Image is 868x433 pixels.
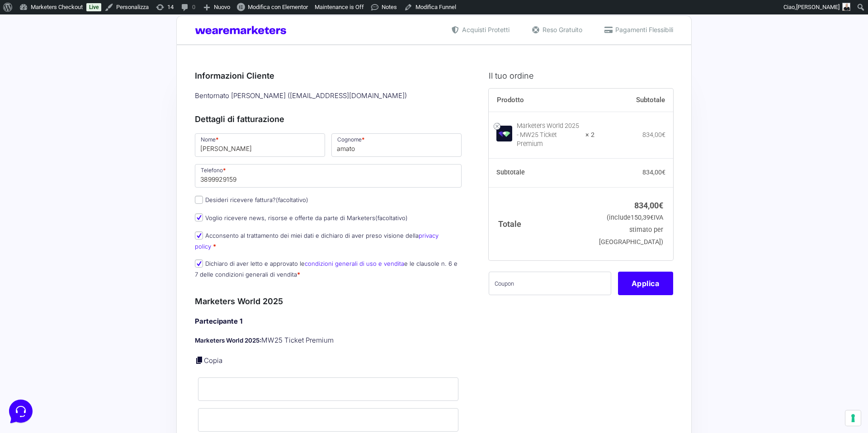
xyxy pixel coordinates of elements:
input: Cerca un articolo... [20,132,148,141]
input: Acconsento al trattamento dei miei dati e dichiaro di aver preso visione dellaprivacy policy [195,231,203,240]
input: Dichiaro di aver letto e approvato lecondizioni generali di uso e venditae le clausole n. 6 e 7 d... [195,259,203,268]
img: dark [29,51,47,69]
h3: Il tuo ordine [489,70,673,82]
bdi: 834,00 [634,201,663,210]
h3: Dettagli di fatturazione [195,113,462,125]
span: € [650,214,654,221]
input: Coupon [489,272,611,295]
span: Reso Gratuito [540,25,582,34]
img: dark [14,51,33,69]
th: Subtotale [489,159,595,188]
div: Bentornato [PERSON_NAME] ( [EMAIL_ADDRESS][DOMAIN_NAME] ) [192,89,465,104]
span: Acquisti Protetti [460,25,509,34]
img: Marketers World 2025 - MW25 Ticket Premium [496,126,512,141]
span: 150,39 [631,214,654,221]
label: Dichiaro di aver letto e approvato le e le clausole n. 6 e 7 delle condizioni generali di vendita [195,260,458,278]
a: Copia [204,356,222,365]
a: Apri Centro Assistenza [96,112,166,119]
bdi: 834,00 [642,169,665,176]
p: Aiuto [139,303,152,311]
th: Totale [489,187,595,260]
span: Trova una risposta [14,112,71,119]
small: (include IVA stimato per [GEOGRAPHIC_DATA]) [599,214,663,246]
h4: Partecipante 1 [195,316,462,327]
h3: Marketers World 2025 [195,295,462,307]
img: dark [43,51,61,69]
button: Messaggi [63,290,118,311]
button: Le tue preferenze relative al consenso per le tecnologie di tracciamento [845,410,861,426]
input: Nome * [195,133,325,157]
input: Telefono * [195,164,462,188]
button: Inizia una conversazione [14,76,166,94]
label: Voglio ricevere news, risorse e offerte da parte di Marketers [195,214,408,221]
a: Live [86,3,101,11]
a: condizioni generali di uso e vendita [305,260,404,267]
p: Messaggi [78,303,103,311]
span: Modifica con Elementor [248,4,308,10]
a: privacy policy [195,232,439,249]
strong: × 2 [585,131,594,140]
p: MW25 Ticket Premium [195,335,462,346]
span: (facoltativo) [276,196,308,203]
h2: Ciao da Marketers 👋 [7,7,152,22]
span: € [662,169,665,176]
span: Pagamenti Flessibili [613,25,673,34]
button: Aiuto [118,290,174,311]
input: Desideri ricevere fattura?(facoltativo) [195,196,203,204]
span: Le tue conversazioni [14,36,77,43]
label: Desideri ricevere fattura? [195,196,308,203]
span: € [659,201,663,210]
th: Subtotale [594,89,673,112]
span: (facoltativo) [375,214,408,221]
button: Applica [618,272,673,295]
a: Copia i dettagli dell'acquirente [195,356,204,365]
span: Inizia una conversazione [59,81,133,89]
th: Prodotto [489,89,595,112]
p: Home [27,303,42,311]
span: € [662,131,665,138]
input: Cognome * [331,133,462,157]
strong: Marketers World 2025: [195,337,261,344]
bdi: 834,00 [642,131,665,138]
label: Acconsento al trattamento dei miei dati e dichiaro di aver preso visione della [195,232,439,249]
iframe: Customerly Messenger Launcher [7,398,34,425]
h3: Informazioni Cliente [195,70,462,82]
button: Home [7,290,63,311]
input: Voglio ricevere news, risorse e offerte da parte di Marketers(facoltativo) [195,213,203,221]
div: Marketers World 2025 - MW25 Ticket Premium [517,122,580,149]
span: [PERSON_NAME] [796,4,840,10]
